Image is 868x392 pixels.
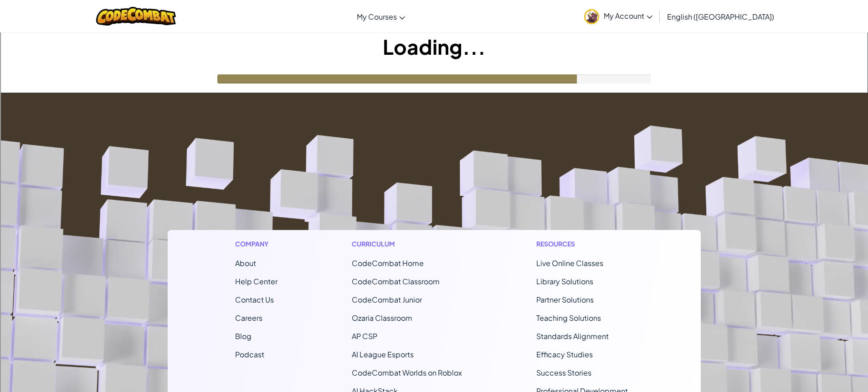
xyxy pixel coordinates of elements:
a: My Account [580,2,657,31]
a: My Courses [352,4,410,29]
img: CodeCombat logo [96,7,176,26]
span: English ([GEOGRAPHIC_DATA]) [667,12,774,21]
span: My Account [604,11,652,21]
span: My Courses [357,12,397,21]
a: English ([GEOGRAPHIC_DATA]) [663,4,779,29]
img: avatar [584,9,599,24]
